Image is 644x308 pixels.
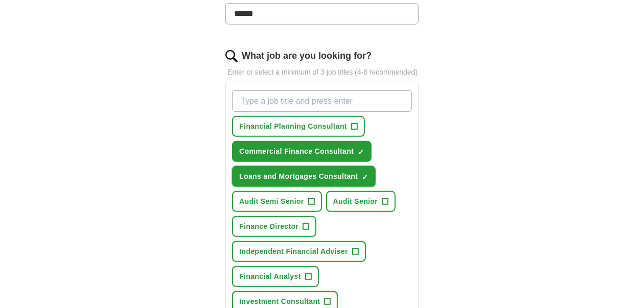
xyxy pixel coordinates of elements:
[232,141,372,162] button: Commercial Finance Consultant✓
[232,191,322,212] button: Audit Semi Senior
[239,271,301,282] span: Financial Analyst
[232,241,366,262] button: Independent Financial Adviser
[225,67,419,78] p: Enter or select a minimum of 3 job titles (4-8 recommended)
[239,146,354,157] span: Commercial Finance Consultant
[239,221,298,232] span: Finance Director
[326,191,396,212] button: Audit Senior
[232,90,412,112] input: Type a job title and press enter
[362,173,368,181] span: ✓
[232,216,316,237] button: Finance Director
[239,121,347,132] span: Financial Planning Consultant
[239,171,358,182] span: Loans and Mortgages Consultant
[333,196,378,207] span: Audit Senior
[232,116,365,137] button: Financial Planning Consultant
[232,266,319,287] button: Financial Analyst
[358,148,364,156] span: ✓
[239,296,320,307] span: Investment Consultant
[239,246,348,257] span: Independent Financial Adviser
[232,166,376,187] button: Loans and Mortgages Consultant✓
[239,196,304,207] span: Audit Semi Senior
[242,49,372,63] label: What job are you looking for?
[225,50,238,62] img: search.png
